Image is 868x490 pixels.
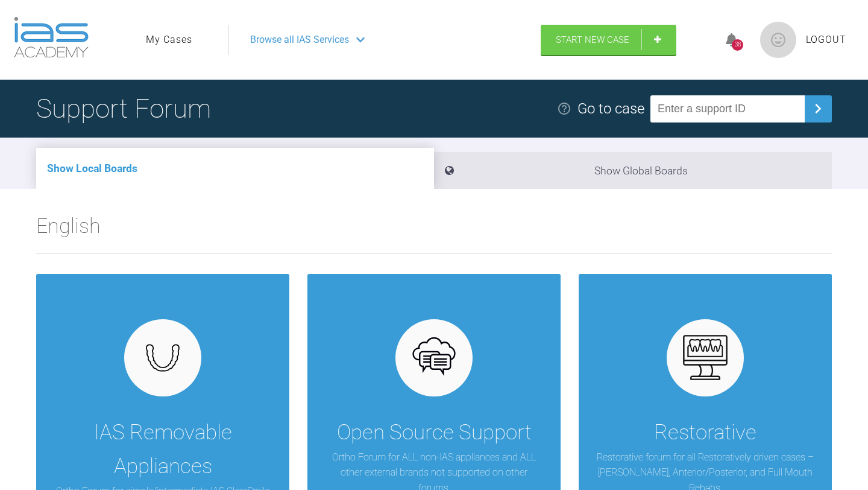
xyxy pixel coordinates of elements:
[337,416,532,450] div: Open Source Support
[54,416,271,483] div: IAS Removable Appliances
[411,334,458,381] img: opensource.6e495855.svg
[760,22,796,58] img: profile.png
[250,32,349,48] span: Browse all IAS Services
[146,32,192,48] a: My Cases
[140,340,186,375] img: removables.927eaa4e.svg
[36,87,211,130] h1: Support Forum
[654,416,756,450] div: Restorative
[36,148,434,189] li: Show Local Boards
[557,101,571,116] img: help.e70b9f3d.svg
[650,95,805,122] input: Enter a support ID
[682,334,729,381] img: restorative.65e8f6b6.svg
[36,209,832,253] h2: English
[806,32,846,48] a: Logout
[434,152,832,189] li: Show Global Boards
[14,17,89,58] img: logo-light.3e3ef733.png
[577,97,644,120] div: Go to case
[732,39,743,51] div: 38
[808,99,828,118] img: chevronRight.28bd32b0.svg
[556,34,629,45] span: Start New Case
[541,25,676,55] a: Start New Case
